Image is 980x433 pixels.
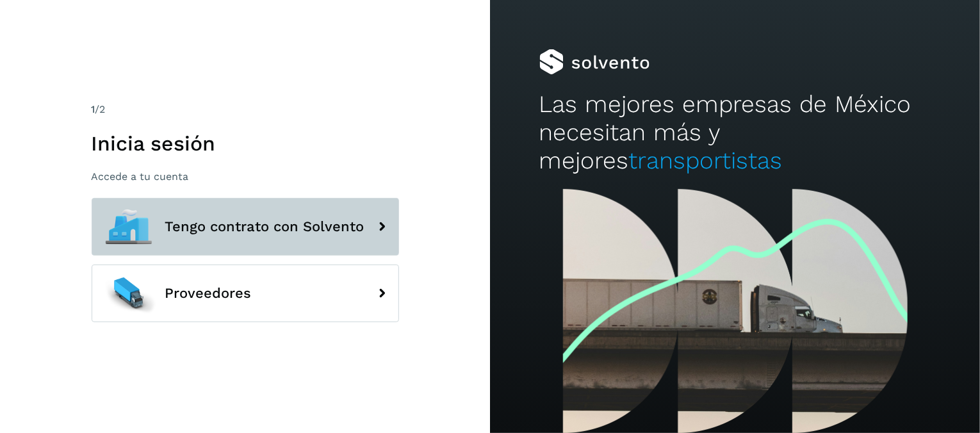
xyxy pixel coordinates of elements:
h1: Inicia sesión [92,131,399,156]
span: 1 [92,103,95,115]
button: Tengo contrato con Solvento [92,198,399,256]
span: Tengo contrato con Solvento [165,219,364,234]
h2: Las mejores empresas de México necesitan más y mejores [539,90,931,176]
span: Proveedores [165,286,252,301]
p: Accede a tu cuenta [92,170,399,183]
div: /2 [92,102,399,117]
button: Proveedores [92,265,399,322]
span: transportistas [629,147,783,174]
